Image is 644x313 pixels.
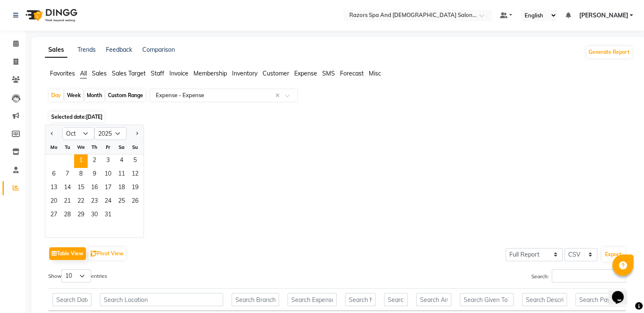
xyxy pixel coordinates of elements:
input: Search Amount [416,293,451,306]
div: Monday, October 27, 2025 [47,209,61,222]
img: logo [22,3,80,27]
span: 16 [88,182,101,195]
div: Fr [101,140,115,154]
span: 21 [61,195,74,209]
span: Favorites [50,70,75,77]
select: Showentries [61,269,91,282]
div: Tu [61,140,74,154]
div: Su [128,140,142,154]
div: Thursday, October 9, 2025 [88,168,101,182]
div: Sunday, October 19, 2025 [128,182,142,195]
input: Search Payment Mode [575,293,628,306]
div: Tuesday, October 7, 2025 [61,168,74,182]
div: Monday, October 6, 2025 [47,168,61,182]
span: Sales Target [112,70,146,77]
span: 6 [47,168,61,182]
span: 31 [101,209,115,222]
iframe: chat widget [608,279,636,305]
div: Mo [47,140,61,154]
span: Membership [193,70,227,77]
span: 17 [101,182,115,195]
div: Monday, October 13, 2025 [47,182,61,195]
button: Generate Report [586,46,632,58]
input: Search: [552,269,626,282]
a: Sales [45,42,67,58]
div: Wednesday, October 22, 2025 [74,195,88,209]
input: Search Description [522,293,567,306]
button: Next month [133,127,140,140]
span: Staff [151,70,164,77]
div: Friday, October 10, 2025 [101,168,115,182]
span: Expense [294,70,317,77]
span: Invoice [169,70,188,77]
a: Trends [77,46,96,53]
span: 12 [128,168,142,182]
div: Month [85,89,104,101]
div: Wednesday, October 29, 2025 [74,209,88,222]
div: Saturday, October 25, 2025 [115,195,128,209]
span: 1 [74,154,88,168]
span: 7 [61,168,74,182]
span: 26 [128,195,142,209]
label: Show entries [48,269,107,282]
span: Inventory [232,70,257,77]
div: Sa [115,140,128,154]
a: Comparison [142,46,175,53]
span: 19 [128,182,142,195]
span: 4 [115,154,128,168]
span: 28 [61,209,74,222]
input: Search Net [345,293,376,306]
div: Sunday, October 5, 2025 [128,154,142,168]
div: Thursday, October 16, 2025 [88,182,101,195]
button: Pivot View [88,247,126,260]
div: Wednesday, October 15, 2025 [74,182,88,195]
div: Tuesday, October 28, 2025 [61,209,74,222]
div: Saturday, October 18, 2025 [115,182,128,195]
span: [DATE] [86,114,102,120]
span: 20 [47,195,61,209]
div: Tuesday, October 14, 2025 [61,182,74,195]
span: Misc [369,70,381,77]
input: Search Location [100,293,223,306]
span: 30 [88,209,101,222]
button: Previous month [49,127,55,140]
div: Friday, October 31, 2025 [101,209,115,222]
span: 23 [88,195,101,209]
div: Wednesday, October 1, 2025 [74,154,88,168]
select: Select year [94,127,127,140]
input: Search Expense Type [287,293,337,306]
div: We [74,140,88,154]
div: Friday, October 17, 2025 [101,182,115,195]
div: Thursday, October 30, 2025 [88,209,101,222]
div: Wednesday, October 8, 2025 [74,168,88,182]
span: [PERSON_NAME] [579,11,628,20]
span: Selected date: [49,112,105,122]
div: Saturday, October 11, 2025 [115,168,128,182]
div: Day [49,89,63,101]
div: Sunday, October 26, 2025 [128,195,142,209]
div: Saturday, October 4, 2025 [115,154,128,168]
span: 5 [128,154,142,168]
span: 25 [115,195,128,209]
div: Friday, October 3, 2025 [101,154,115,168]
label: Search: [531,269,626,282]
span: 13 [47,182,61,195]
span: Forecast [340,70,364,77]
span: 27 [47,209,61,222]
span: 24 [101,195,115,209]
span: 10 [101,168,115,182]
div: Week [65,89,83,101]
span: Sales [92,70,107,77]
div: Thursday, October 2, 2025 [88,154,101,168]
input: Search Tax [384,293,408,306]
span: 2 [88,154,101,168]
span: 15 [74,182,88,195]
select: Select month [62,127,94,140]
div: Monday, October 20, 2025 [47,195,61,209]
span: SMS [322,70,335,77]
div: Thursday, October 23, 2025 [88,195,101,209]
span: 3 [101,154,115,168]
input: Search Given To [460,293,514,306]
button: Table View [49,247,86,260]
span: All [80,70,87,77]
